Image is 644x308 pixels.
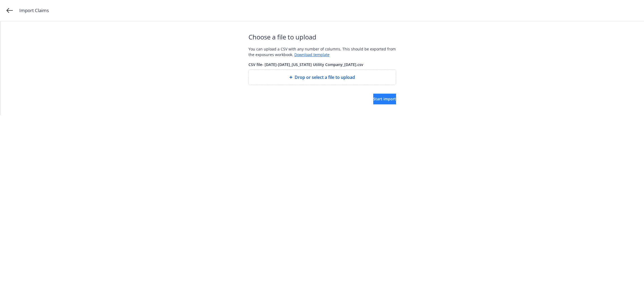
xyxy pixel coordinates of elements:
a: Download template [294,52,330,57]
span: Choose a file to upload [248,32,396,42]
span: Import Claims [19,7,49,14]
div: You can upload a CSV with any number of columns. This should be exported from the exposures workb... [248,46,396,57]
div: Drop or select a file to upload [248,69,396,85]
span: Drop or select a file to upload [295,74,355,80]
span: Start import [373,96,396,101]
button: Start import [373,94,396,104]
span: CSV file - [DATE]-[DATE]_[US_STATE] Utility Company_[DATE].csv [248,62,396,67]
